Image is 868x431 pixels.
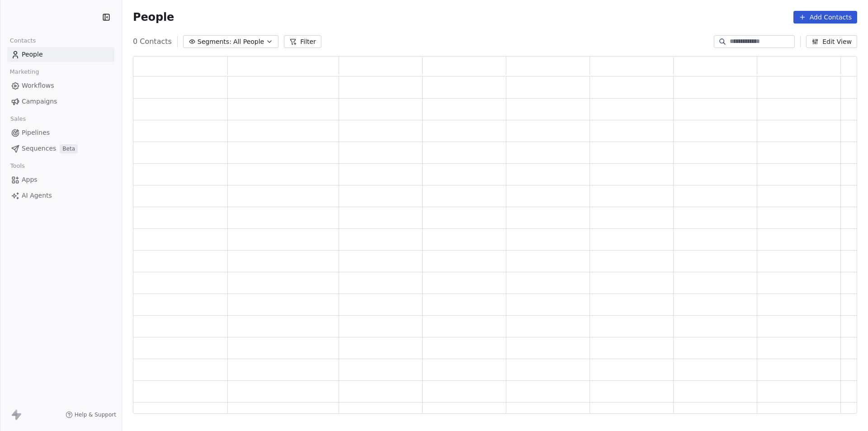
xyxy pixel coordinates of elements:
[7,188,114,203] a: AI Agents
[22,81,54,90] span: Workflows
[75,411,116,418] span: Help & Support
[133,36,172,47] span: 0 Contacts
[22,175,38,185] span: Apps
[6,34,40,47] span: Contacts
[22,191,52,200] span: AI Agents
[793,11,857,24] button: Add Contacts
[7,94,114,109] a: Campaigns
[284,35,321,48] button: Filter
[22,50,43,59] span: People
[6,65,43,79] span: Marketing
[6,112,30,126] span: Sales
[7,141,114,156] a: SequencesBeta
[7,172,114,187] a: Apps
[6,159,28,173] span: Tools
[22,97,57,106] span: Campaigns
[22,144,56,153] span: Sequences
[60,144,78,153] span: Beta
[198,37,231,47] span: Segments:
[22,128,50,137] span: Pipelines
[66,411,116,418] a: Help & Support
[7,78,114,93] a: Workflows
[233,37,264,47] span: All People
[7,125,114,140] a: Pipelines
[7,47,114,62] a: People
[806,35,857,48] button: Edit View
[133,10,174,24] span: People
